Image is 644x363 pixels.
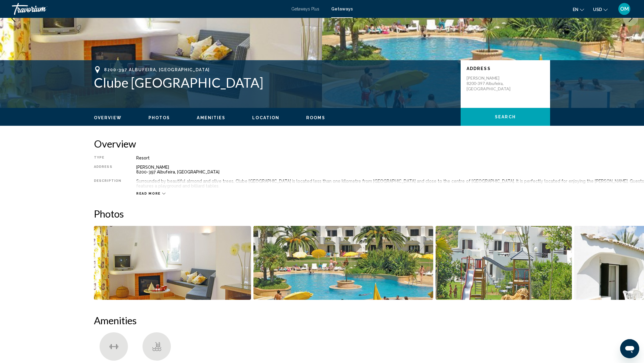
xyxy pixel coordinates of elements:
[94,115,122,120] span: Overview
[331,7,353,11] a: Getaways
[136,192,161,196] span: Read more
[148,115,170,120] span: Photos
[495,115,516,120] span: Search
[136,191,165,196] button: Read more
[461,108,550,126] button: Search
[593,7,602,12] span: USD
[94,75,455,90] h1: Clube [GEOGRAPHIC_DATA]
[306,115,325,120] button: Rooms
[291,7,319,11] a: Getaways Plus
[252,115,279,120] span: Location
[436,226,572,300] button: Open full-screen image slider
[6,11,21,26] button: Previous image
[197,115,225,120] button: Amenities
[253,226,433,300] button: Open full-screen image slider
[573,7,578,12] span: en
[148,115,170,120] button: Photos
[94,115,122,120] button: Overview
[12,3,285,15] a: Travorium
[617,3,632,15] button: User Menu
[467,66,544,71] p: Address
[593,5,608,14] button: Change currency
[620,6,629,12] span: OM
[623,11,638,26] button: Next image
[197,115,225,120] span: Amenities
[94,165,121,174] div: Address
[94,226,251,300] button: Open full-screen image slider
[252,115,279,120] button: Location
[306,115,325,120] span: Rooms
[94,179,121,188] div: Description
[573,5,584,14] button: Change language
[620,339,639,358] iframe: Кнопка запуска окна обмена сообщениями
[104,67,210,72] span: 8200-397 Albufeira, [GEOGRAPHIC_DATA]
[467,75,514,91] p: [PERSON_NAME] 8200-397 Albufeira, [GEOGRAPHIC_DATA]
[94,156,121,160] div: Type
